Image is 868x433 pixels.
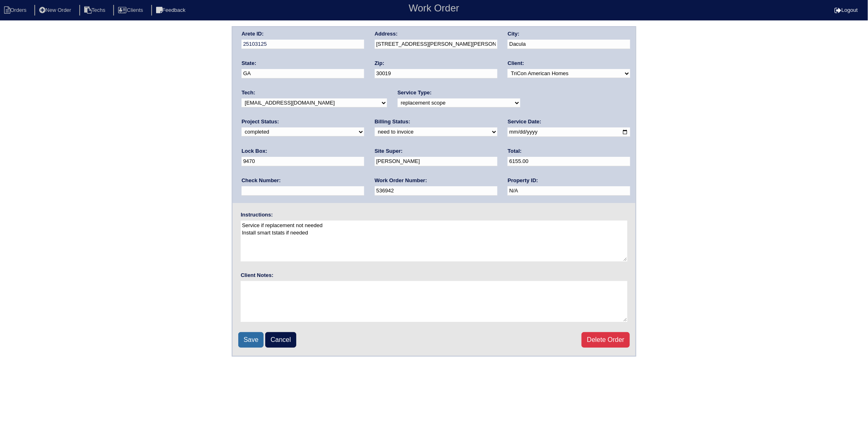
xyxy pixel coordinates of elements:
label: Client: [508,60,524,67]
label: Service Type: [398,89,432,96]
a: Logout [834,7,858,13]
label: Property ID: [508,177,538,184]
label: Tech: [242,89,255,96]
li: New Order [34,5,78,16]
a: New Order [34,7,78,13]
label: Instructions: [241,211,273,219]
label: Billing Status: [375,118,410,125]
input: Save [238,332,264,348]
a: Techs [79,7,112,13]
a: Cancel [265,332,296,348]
label: City: [508,30,519,38]
label: Arete ID: [242,30,264,38]
label: Site Super: [375,147,403,155]
input: Enter a location [375,40,497,49]
label: Zip: [375,60,385,67]
label: Address: [375,30,398,38]
label: Lock Box: [242,147,267,155]
label: Service Date: [508,118,541,125]
li: Clients [113,5,150,16]
label: Project Status: [242,118,279,125]
textarea: Service if replacement not needed Install smart tstats if needed [241,221,627,261]
label: Check Number: [242,177,281,184]
a: Delete Order [582,332,630,348]
li: Techs [79,5,112,16]
li: Feedback [151,5,192,16]
label: Total: [508,147,521,155]
a: Clients [113,7,150,13]
label: Work Order Number: [375,177,427,184]
label: State: [242,60,256,67]
label: Client Notes: [241,272,273,279]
